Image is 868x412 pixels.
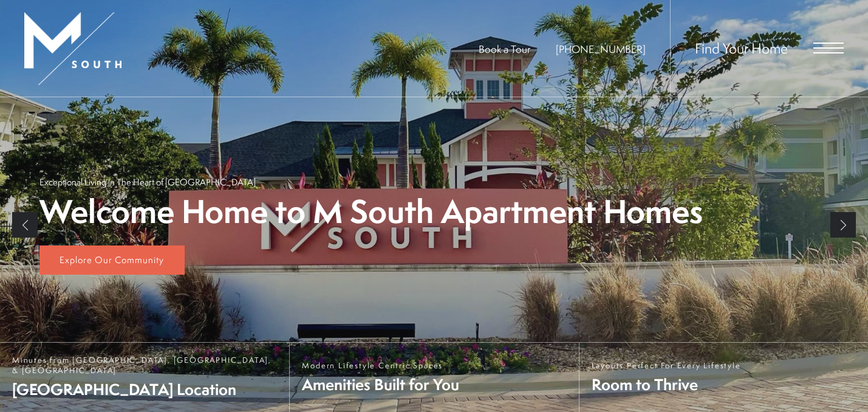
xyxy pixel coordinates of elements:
[302,360,459,371] span: Modern Lifestyle Centric Spaces
[592,374,741,395] span: Room to Thrive
[12,355,277,376] span: Minutes from [GEOGRAPHIC_DATA], [GEOGRAPHIC_DATA], & [GEOGRAPHIC_DATA]
[12,379,277,400] span: [GEOGRAPHIC_DATA] Location
[39,245,185,275] a: Explore Our Community
[592,360,741,371] span: Layouts Perfect For Every Lifestyle
[39,194,703,229] p: Welcome Home to M South Apartment Homes
[556,42,646,56] span: [PHONE_NUMBER]
[289,343,578,412] a: Modern Lifestyle Centric Spaces
[479,42,530,56] a: Book a Tour
[24,12,121,85] img: MSouth
[60,253,164,266] span: Explore Our Community
[39,176,256,188] p: Exceptional Living in The Heart of [GEOGRAPHIC_DATA]
[830,212,856,238] a: Next
[12,212,38,238] a: Previous
[579,343,868,412] a: Layouts Perfect For Every Lifestyle
[556,42,646,56] a: Call Us at 813-570-8014
[302,374,459,395] span: Amenities Built for You
[813,43,844,53] button: Open Menu
[695,38,788,58] a: Find Your Home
